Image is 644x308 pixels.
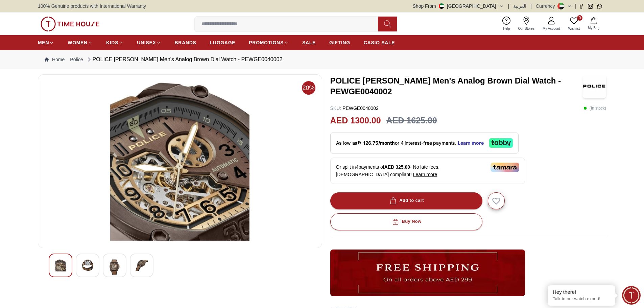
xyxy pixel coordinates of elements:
span: SKU : [330,105,341,111]
img: POLICE NORWOOD Men's Analog Brown Dial Watch - PEWGE0040002 [54,259,67,271]
img: POLICE NORWOOD Men's Analog Brown Dial Watch - PEWGE0040002 [582,74,606,98]
a: SALE [302,37,316,49]
span: PROMOTIONS [249,39,284,46]
span: Learn more [413,172,437,177]
span: 20% [302,81,315,95]
h3: POLICE [PERSON_NAME] Men's Analog Brown Dial Watch - PEWGE0040002 [330,75,583,97]
span: Help [500,26,513,31]
a: Whatsapp [597,4,602,9]
span: My Account [540,26,563,31]
span: SALE [302,39,316,46]
div: Or split in 4 payments of - No late fees, [DEMOGRAPHIC_DATA] compliant! [330,158,525,184]
span: Our Stores [516,26,537,31]
a: UNISEX [137,37,161,49]
a: GIFTING [329,37,350,49]
span: CASIO SALE [364,39,395,46]
span: UNISEX [137,39,156,46]
h2: AED 1300.00 [330,114,381,127]
span: 0 [577,15,582,21]
img: United Arab Emirates [439,3,444,9]
a: 0Wishlist [564,15,584,32]
span: MEN [38,39,49,46]
div: POLICE [PERSON_NAME] Men's Analog Brown Dial Watch - PEWGE0040002 [86,55,283,64]
p: ( In stock ) [583,105,606,112]
nav: Breadcrumb [38,50,606,69]
img: POLICE NORWOOD Men's Analog Brown Dial Watch - PEWGE0040002 [44,80,316,242]
img: POLICE NORWOOD Men's Analog Brown Dial Watch - PEWGE0040002 [81,259,94,271]
a: Our Stores [514,15,539,32]
span: Wishlist [566,26,582,31]
a: PROMOTIONS [249,37,289,49]
h3: AED 1625.00 [386,114,437,127]
div: Chat Widget [622,286,641,305]
a: MEN [38,37,54,49]
img: POLICE NORWOOD Men's Analog Brown Dial Watch - PEWGE0040002 [136,259,148,271]
span: | [530,3,532,9]
span: WOMEN [68,39,88,46]
a: LUGGAGE [210,37,236,49]
p: PEWGE0040002 [330,105,379,112]
a: Home [45,56,65,63]
span: | [508,3,509,9]
span: GIFTING [329,39,350,46]
a: Instagram [588,4,593,9]
span: AED 325.00 [384,164,410,170]
img: ... [330,250,525,296]
a: KIDS [106,37,123,49]
img: ... [41,17,99,31]
span: LUGGAGE [210,39,236,46]
span: My Bag [585,25,602,30]
div: Hey there! [553,289,610,295]
span: 100% Genuine products with International Warranty [38,3,146,9]
img: Tamara [491,163,519,172]
button: Buy Now [330,213,482,230]
span: BRANDS [175,39,196,46]
span: KIDS [106,39,118,46]
button: العربية [513,3,526,9]
div: Buy Now [391,218,421,226]
a: Help [499,15,514,32]
a: WOMEN [68,37,93,49]
a: CASIO SALE [364,37,395,49]
p: Talk to our watch expert! [553,296,610,302]
button: Add to cart [330,192,482,209]
button: My Bag [584,16,603,32]
a: Police [70,56,83,63]
div: Add to cart [388,197,424,205]
a: Facebook [579,4,584,9]
img: POLICE NORWOOD Men's Analog Brown Dial Watch - PEWGE0040002 [109,259,121,275]
button: Shop From[GEOGRAPHIC_DATA] [413,3,504,9]
div: Currency [536,3,558,9]
a: BRANDS [175,37,196,49]
span: | [575,3,576,9]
